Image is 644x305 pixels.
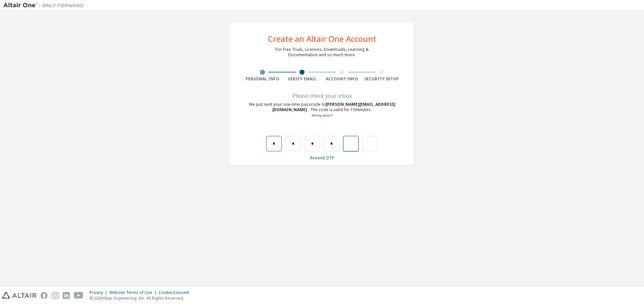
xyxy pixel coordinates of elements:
img: instagram.svg [52,292,59,299]
div: Cookie Consent [159,290,193,295]
img: linkedin.svg [63,292,70,299]
div: Personal Info [243,76,282,82]
div: Privacy [90,290,109,295]
div: Website Terms of Use [109,290,159,295]
img: Altair One [3,2,87,9]
div: Please check your inbox [243,94,401,98]
img: youtube.svg [74,292,84,299]
div: Create an Altair One Account [268,35,376,43]
div: We just sent your one-time passcode to . The code is valid for 15 minutes. [243,102,401,118]
div: Verify Email [282,76,322,82]
img: facebook.svg [41,292,48,299]
a: Go back to the registration form [312,113,332,118]
div: For Free Trials, Licenses, Downloads, Learning & Documentation and so much more. [275,47,369,58]
p: © 2025 Altair Engineering, Inc. All Rights Reserved. [90,295,193,301]
div: Account Info [322,76,362,82]
div: Security Setup [362,76,402,82]
span: [PERSON_NAME][EMAIL_ADDRESS][DOMAIN_NAME] [272,101,395,112]
a: Resend OTP [310,155,334,161]
img: altair_logo.svg [2,292,37,299]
